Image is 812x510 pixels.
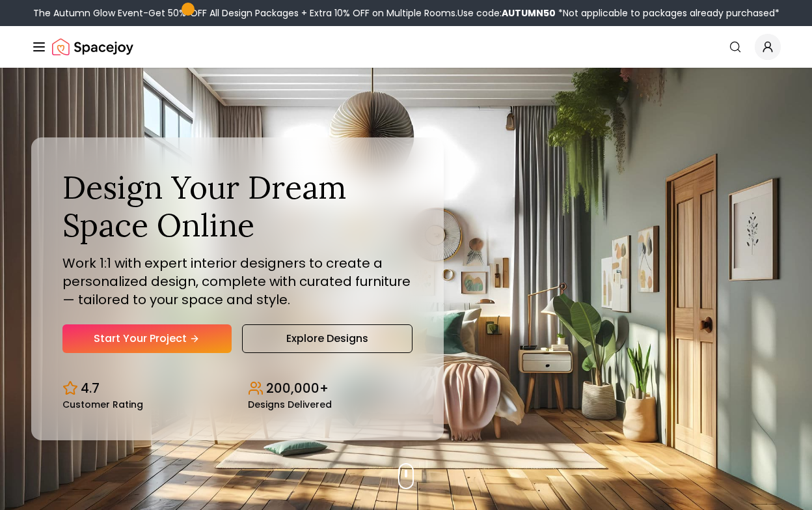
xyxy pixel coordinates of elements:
[52,34,133,60] a: Spacejoy
[502,7,556,20] b: AUTUMN50
[62,254,413,309] p: Work 1:1 with expert interior designers to create a personalized design, complete with curated fu...
[62,400,143,409] small: Customer Rating
[81,379,100,397] p: 4.7
[266,379,329,397] p: 200,000+
[33,7,779,20] div: The Autumn Glow Event-Get 50% OFF All Design Packages + Extra 10% OFF on Multiple Rooms.
[62,324,232,353] a: Start Your Project
[242,324,413,353] a: Explore Designs
[62,369,413,409] div: Design stats
[457,7,556,20] span: Use code:
[556,7,779,20] span: *Not applicable to packages already purchased*
[52,34,133,60] img: Spacejoy Logo
[248,400,332,409] small: Designs Delivered
[62,169,413,244] h1: Design Your Dream Space Online
[31,26,781,68] nav: Global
